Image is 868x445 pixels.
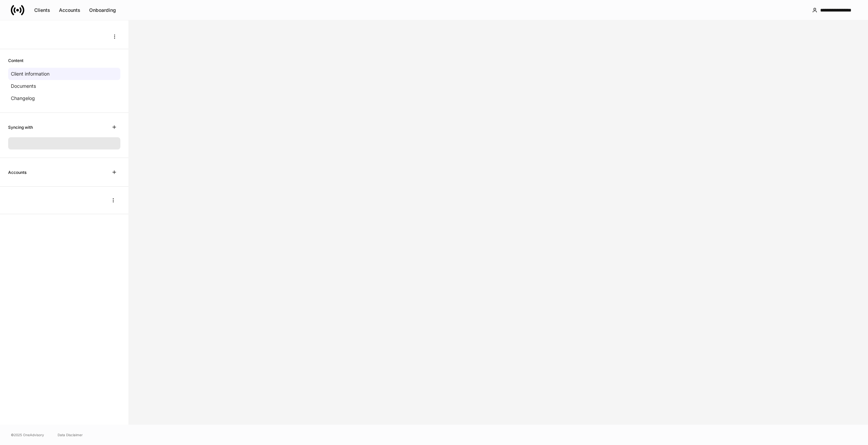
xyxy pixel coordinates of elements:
div: Clients [34,8,50,13]
a: Changelog [8,92,120,104]
p: Changelog [11,95,35,102]
a: Client information [8,68,120,80]
button: Accounts [55,5,85,16]
h6: Accounts [8,169,26,176]
a: Data Disclaimer [58,432,83,438]
div: Accounts [59,8,80,13]
p: Client information [11,70,50,77]
div: Onboarding [89,8,116,13]
h6: Content [8,57,23,64]
h6: Syncing with [8,124,33,130]
p: Documents [11,83,36,89]
span: © 2025 OneAdvisory [11,432,44,438]
button: Onboarding [85,5,120,16]
button: Clients [30,5,55,16]
a: Documents [8,80,120,92]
